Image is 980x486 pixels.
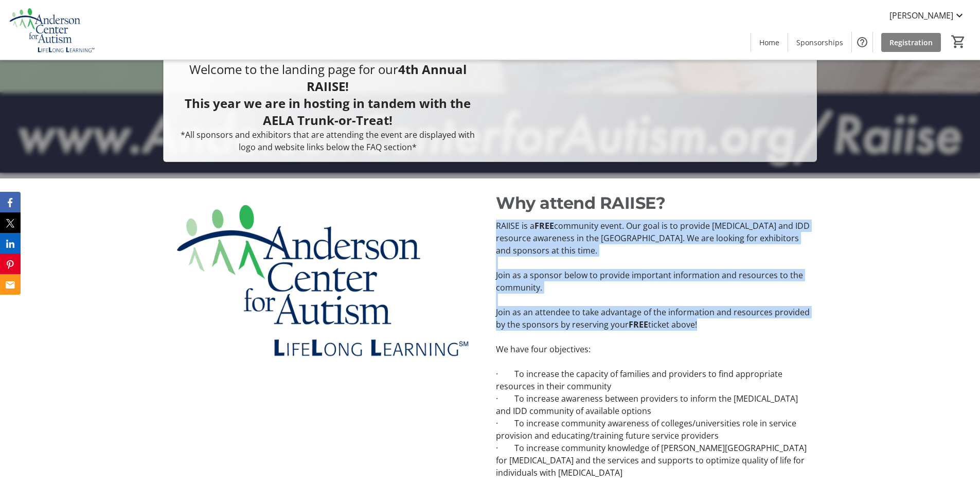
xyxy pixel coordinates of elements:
a: Registration [881,33,941,52]
strong: This year we are in hosting in tandem with the AELA Trunk-or-Treat! [185,95,471,129]
img: Anderson Center for Autism's Logo [6,4,98,56]
p: · To increase community awareness of colleges/universities role in service provision and educatin... [496,417,810,442]
p: We have four objectives: [496,343,810,355]
strong: FREE [534,220,554,231]
p: · To increase awareness between providers to inform the [MEDICAL_DATA] and IDD community of avail... [496,392,810,417]
strong: FREE [629,319,648,330]
a: Home [751,33,788,52]
p: · To increase the capacity of families and providers to find appropriate resources in their commu... [496,368,810,392]
span: Home [759,37,779,48]
span: Join as a sponsor below to provide important information and resources to the community. [496,269,803,293]
a: Sponsorships [788,33,851,52]
span: Welcome to the landing page for our [189,61,398,78]
span: Join as an attendee to take advantage of the information and resources provided by the sponsors b... [496,307,810,330]
strong: 4th Annual RAIISE! [307,61,467,95]
img: undefined [169,191,484,368]
p: Why attend RAIISE? [496,191,810,215]
button: Help [852,32,872,52]
button: Cart [949,32,968,51]
span: RAIISE is a [496,220,534,231]
p: · To increase community knowledge of [PERSON_NAME][GEOGRAPHIC_DATA] for [MEDICAL_DATA] and the se... [496,442,810,479]
span: Registration [889,37,933,48]
span: ticket above! [648,319,697,330]
button: [PERSON_NAME] [881,7,974,24]
span: Sponsorships [796,37,843,48]
span: [PERSON_NAME] [889,9,953,22]
p: *All sponsors and exhibitors that are attending the event are displayed with logo and website lin... [172,129,484,153]
span: community event. Our goal is to provide [MEDICAL_DATA] and IDD resource awareness in the [GEOGRAP... [496,220,810,256]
